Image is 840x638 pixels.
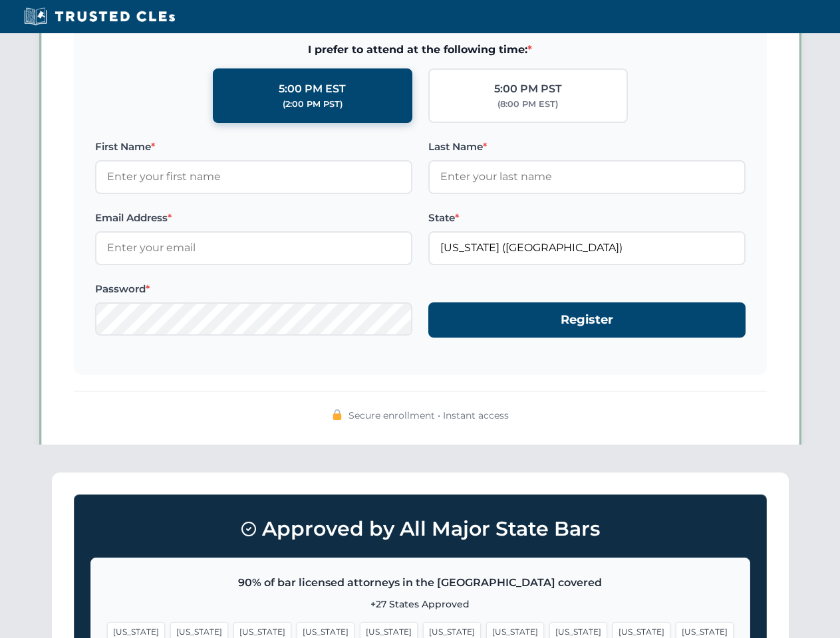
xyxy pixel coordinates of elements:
[95,160,412,193] input: Enter your first name
[428,302,746,338] button: Register
[349,408,509,423] span: Secure enrollment • Instant access
[95,41,746,58] span: I prefer to attend at the following time:
[283,98,343,111] div: (2:00 PM PST)
[107,574,734,591] p: 90% of bar licensed attorneys in the [GEOGRAPHIC_DATA] covered
[494,80,562,98] div: 5:00 PM PST
[90,511,750,547] h3: Approved by All Major State Bars
[279,80,346,98] div: 5:00 PM EST
[95,139,412,155] label: First Name
[107,597,734,611] p: +27 States Approved
[20,7,179,27] img: Trusted CLEs
[95,281,412,297] label: Password
[428,231,746,265] input: Florida (FL)
[497,98,558,111] div: (8:00 PM EST)
[428,160,746,193] input: Enter your last name
[332,409,343,420] img: 🔒
[428,139,746,155] label: Last Name
[428,210,746,226] label: State
[95,231,412,265] input: Enter your email
[95,210,412,226] label: Email Address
